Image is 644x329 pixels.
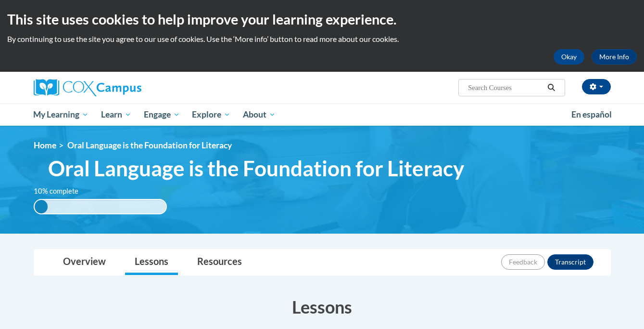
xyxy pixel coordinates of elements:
p: By continuing to use the site you agree to our use of cookies. Use the ‘More info’ button to read... [7,34,637,44]
a: More Info [592,49,637,65]
span: Learn [101,109,131,120]
a: Resources [188,250,252,275]
a: My Learning [27,104,95,126]
button: Feedback [501,254,545,270]
a: Learn [95,104,138,126]
h2: This site uses cookies to help improve your learning experience. [7,10,637,29]
a: Overview [53,250,115,275]
a: Lessons [125,250,178,275]
label: 10% complete [34,186,89,197]
span: Oral Language is the Foundation for Literacy [67,140,232,150]
button: Transcript [547,254,593,270]
input: Search Courses [467,82,544,93]
div: 10% complete [35,200,48,213]
a: Engage [138,104,186,126]
span: En español [571,109,612,119]
button: Account Settings [582,79,611,94]
div: Main menu [19,104,625,126]
span: Explore [192,109,230,120]
span: Oral Language is the Foundation for Literacy [48,156,464,181]
a: En español [565,105,618,125]
button: Search [544,82,558,93]
span: Engage [144,109,180,120]
a: Cox Campus [34,79,216,96]
a: About [237,104,282,126]
a: Explore [186,104,237,126]
span: My Learning [33,109,88,120]
h3: Lessons [34,295,611,319]
button: Okay [554,49,584,65]
span: About [243,109,276,120]
a: Home [34,140,56,150]
img: Cox Campus [34,79,141,96]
